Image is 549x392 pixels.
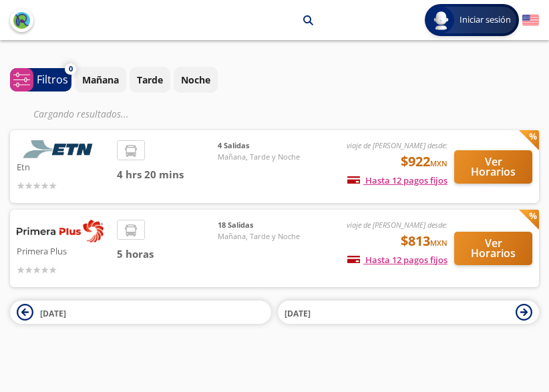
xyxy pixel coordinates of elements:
[142,13,237,27] p: [GEOGRAPHIC_DATA]
[82,73,119,87] p: Mañana
[430,238,447,248] small: MXN
[10,9,33,32] button: back
[17,158,110,174] p: Etn
[430,158,447,168] small: MXN
[254,13,293,27] p: Irapuato
[37,71,68,87] p: Filtros
[278,301,539,324] button: [DATE]
[347,174,447,186] span: Hasta 12 pagos fijos
[33,108,129,120] em: Cargando resultados ...
[522,12,539,29] button: English
[181,73,210,87] p: Noche
[10,68,71,91] button: 0Filtros
[117,246,218,262] span: 5 horas
[10,301,271,324] button: [DATE]
[454,150,532,184] button: Ver Horarios
[454,13,516,27] span: Iniciar sesión
[454,232,532,265] button: Ver Horarios
[40,308,66,319] span: [DATE]
[174,67,218,93] button: Noche
[401,231,447,251] span: $813
[75,67,126,93] button: Mañana
[347,140,447,150] em: viaje de [PERSON_NAME] desde:
[17,242,110,258] p: Primera Plus
[401,152,447,172] span: $922
[17,140,104,158] img: Etn
[285,308,311,319] span: [DATE]
[117,167,218,182] span: 4 hrs 20 mins
[130,67,170,93] button: Tarde
[347,254,447,266] span: Hasta 12 pagos fijos
[137,73,163,87] p: Tarde
[218,152,311,163] span: Mañana, Tarde y Noche
[218,231,311,242] span: Mañana, Tarde y Noche
[218,140,311,152] span: 4 Salidas
[17,220,104,242] img: Primera Plus
[347,220,447,230] em: viaje de [PERSON_NAME] desde:
[218,220,311,231] span: 18 Salidas
[69,63,73,75] span: 0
